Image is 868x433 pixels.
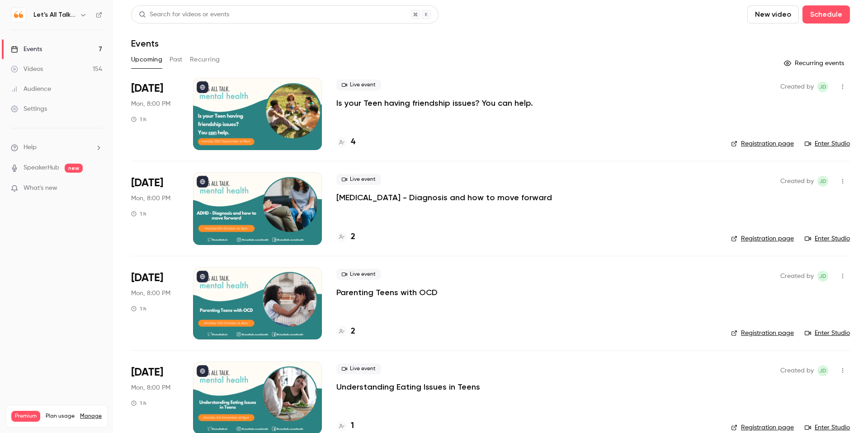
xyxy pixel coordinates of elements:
[817,365,828,376] span: Jenni Dunn
[351,325,355,338] h4: 2
[336,136,355,148] a: 4
[190,52,220,67] button: Recurring
[131,383,170,392] span: Mon, 8:00 PM
[336,381,480,392] a: Understanding Eating Issues in Teens
[80,413,102,420] a: Manage
[131,172,179,245] div: Oct 6 Mon, 8:00 PM (Europe/London)
[819,365,826,376] span: JD
[11,8,26,22] img: Let's All Talk Mental Health
[131,194,170,203] span: Mon, 8:00 PM
[131,99,170,108] span: Mon, 8:00 PM
[819,176,826,187] span: JD
[131,400,146,407] div: 1 h
[24,163,59,173] a: SpeakerHub
[46,413,75,420] span: Plan usage
[802,5,850,24] button: Schedule
[131,78,179,150] div: Sep 29 Mon, 8:00 PM (Europe/London)
[780,176,814,187] span: Created by
[131,271,163,285] span: [DATE]
[805,423,850,432] a: Enter Studio
[91,184,102,193] iframe: Noticeable Trigger
[817,271,828,282] span: Jenni Dunn
[819,81,826,92] span: JD
[805,139,850,148] a: Enter Studio
[731,234,794,243] a: Registration page
[24,143,37,152] span: Help
[805,329,850,338] a: Enter Studio
[11,143,102,152] li: help-dropdown-opener
[131,38,159,49] h1: Events
[131,210,146,217] div: 1 h
[131,116,146,123] div: 1 h
[351,231,355,243] h4: 2
[11,104,47,113] div: Settings
[336,363,381,374] span: Live event
[336,98,533,108] a: Is your Teen having friendship issues? You can help.
[336,80,381,90] span: Live event
[336,420,354,432] a: 1
[805,234,850,243] a: Enter Studio
[731,139,794,148] a: Registration page
[11,411,40,422] span: Premium
[336,287,438,298] a: Parenting Teens with OCD
[780,56,850,71] button: Recurring events
[131,81,163,96] span: [DATE]
[731,329,794,338] a: Registration page
[336,269,381,280] span: Live event
[336,325,355,338] a: 2
[131,176,163,190] span: [DATE]
[131,267,179,339] div: Oct 13 Mon, 8:00 PM (Europe/London)
[11,85,51,94] div: Audience
[33,10,76,19] h6: Let's All Talk Mental Health
[131,305,146,312] div: 1 h
[131,365,163,380] span: [DATE]
[817,81,828,92] span: Jenni Dunn
[780,271,814,282] span: Created by
[65,164,83,173] span: new
[780,81,814,92] span: Created by
[747,5,799,24] button: New video
[11,45,42,54] div: Events
[351,136,355,148] h4: 4
[817,176,828,187] span: Jenni Dunn
[170,52,183,67] button: Past
[24,184,57,193] span: What's new
[780,365,814,376] span: Created by
[11,65,43,74] div: Videos
[731,423,794,432] a: Registration page
[139,10,229,19] div: Search for videos or events
[819,271,826,282] span: JD
[336,174,381,185] span: Live event
[131,52,162,67] button: Upcoming
[336,231,355,243] a: 2
[351,420,354,432] h4: 1
[336,192,552,203] a: [MEDICAL_DATA] - Diagnosis and how to move forward
[131,289,170,298] span: Mon, 8:00 PM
